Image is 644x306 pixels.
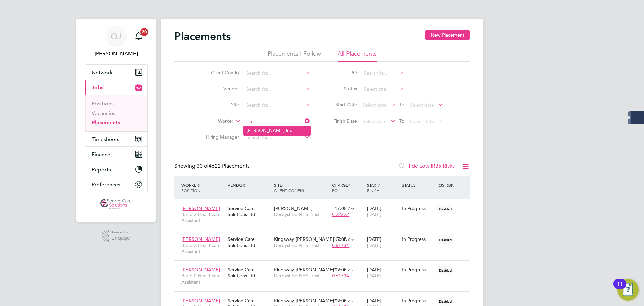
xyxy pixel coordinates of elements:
div: [DATE] [365,202,400,221]
a: Vacancies [92,110,115,116]
span: Band 2 Healthcare Assistant [181,242,224,254]
button: Network [85,65,147,80]
span: Kingsway [PERSON_NAME] Cour… [274,298,351,304]
span: / PO [332,182,350,193]
div: In Progress [402,205,433,211]
span: Select date [363,102,387,108]
label: Site [201,102,239,108]
span: Derbyshire NHS Trust [274,211,329,217]
span: [DATE] [367,273,381,279]
a: Powered byEngage [102,230,130,243]
span: £17.05 [332,205,347,211]
span: / Position [181,182,200,193]
span: Derbyshire NHS Trust [274,242,329,248]
img: servicecare-logo-retina.png [100,199,132,210]
a: [PERSON_NAME]Band 2 Healthcare AssistantService Care Solutions LtdKingsway [PERSON_NAME] Cour…Der... [180,294,470,300]
span: To [397,100,406,109]
button: Jobs [85,80,147,95]
span: Preferences [92,181,120,188]
span: [DATE] [367,211,381,217]
span: [PERSON_NAME] [274,205,313,211]
a: Placements [92,119,120,126]
a: 20 [132,26,145,47]
a: OJ[PERSON_NAME] [85,26,148,58]
label: Worker [195,118,233,125]
button: Finance [85,147,147,162]
input: Search for... [244,117,310,126]
span: Select date [363,118,387,124]
span: Network [92,69,113,76]
div: Service Care Solutions Ltd [226,263,272,282]
span: £17.05 [332,298,347,304]
span: G61734 [332,273,349,279]
div: Status [400,179,435,191]
span: Disabled [436,297,454,306]
label: Vendor [201,86,239,92]
span: / hr [348,237,354,242]
span: [DATE] [367,242,381,248]
span: / hr [348,298,354,303]
span: Powered by [111,230,130,235]
button: New Placement [425,30,470,40]
div: Start [365,179,400,196]
span: / Client Config [274,182,304,193]
nav: Main navigation [76,19,156,222]
span: Oliver Jefferson [85,50,148,58]
span: [PERSON_NAME] [181,298,220,304]
a: [PERSON_NAME]Band 2 Healthcare AssistantService Care Solutions LtdKingsway [PERSON_NAME] Cour…Der... [180,263,470,269]
span: 20 [140,28,148,36]
li: [PERSON_NAME] [244,126,310,135]
span: Kingsway [PERSON_NAME] Cour… [274,267,351,273]
input: Select one [362,85,404,94]
span: / Finish [367,182,380,193]
div: Jobs [85,95,147,131]
span: Select date [410,102,434,108]
div: In Progress [402,236,433,242]
span: Disabled [436,266,454,275]
span: / hr [348,267,354,272]
div: Site [272,179,330,196]
div: [DATE] [365,263,400,282]
div: [DATE] [365,233,400,252]
span: Select date [410,118,434,124]
a: [PERSON_NAME]Band 2 Healthcare AssistantService Care Solutions Ltd[PERSON_NAME]Derbyshire NHS Tru... [180,202,470,207]
span: £17.05 [332,267,347,273]
div: Vendor [226,179,272,191]
b: Jilo [285,128,293,133]
label: PO [327,70,357,76]
input: Search for... [244,133,310,142]
label: Hide Low IR35 Risks [398,163,455,169]
input: Search for... [362,69,404,78]
label: Status [327,86,357,92]
li: All Placements [338,50,377,62]
span: Kingsway [PERSON_NAME] Cour… [274,236,351,242]
span: £17.05 [332,236,347,242]
label: Hiring Manager [201,134,239,140]
span: Band 2 Healthcare Assistant [181,273,224,285]
a: Positions [92,100,114,107]
button: Reports [85,162,147,177]
a: Go to home page [85,199,148,210]
a: [PERSON_NAME]Band 2 Healthcare AssistantService Care Solutions LtdKingsway [PERSON_NAME] Cour…Der... [180,232,470,238]
div: In Progress [402,298,433,304]
span: [PERSON_NAME] [181,236,220,242]
span: 30 of [197,163,209,169]
h2: Placements [174,30,231,43]
li: Placements I Follow [268,50,321,62]
input: Search for... [244,101,310,110]
span: To [397,117,406,125]
button: Open Resource Center, 11 new notifications [617,279,639,301]
div: Service Care Solutions Ltd [226,202,272,221]
input: Search for... [244,85,310,94]
span: Engage [111,235,130,241]
div: Service Care Solutions Ltd [226,233,272,252]
span: Disabled [436,235,454,244]
div: IR35 Risk [435,179,458,191]
div: Charge [330,179,365,196]
input: Search for... [244,69,310,78]
span: 4622 Placements [197,163,250,169]
span: Jobs [92,84,103,91]
span: Finance [92,151,110,158]
span: [PERSON_NAME] [181,267,220,273]
label: Client Config [201,70,239,76]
